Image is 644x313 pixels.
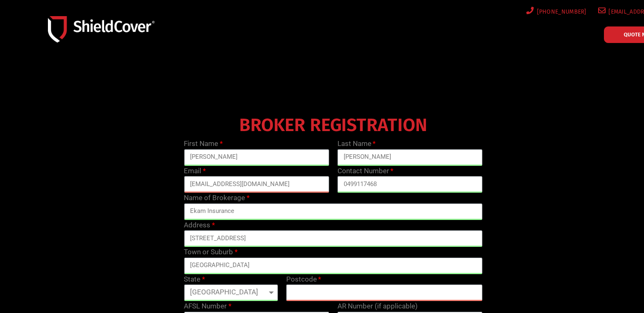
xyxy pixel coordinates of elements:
[180,120,487,130] h4: BROKER REGISTRATION
[184,301,231,312] label: AFSL Number
[286,274,321,285] label: Postcode
[48,16,154,42] img: Shield-Cover-Underwriting-Australia-logo-full
[184,220,214,231] label: Address
[337,139,375,149] label: Last Name
[184,274,204,285] label: State
[184,166,205,177] label: Email
[337,166,393,177] label: Contact Number
[534,7,587,17] span: [PHONE_NUMBER]
[184,193,249,203] label: Name of Brokerage
[184,247,237,258] label: Town or Suburb
[525,7,587,17] a: [PHONE_NUMBER]
[184,139,222,149] label: First Name
[337,301,418,312] label: AR Number (if applicable)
